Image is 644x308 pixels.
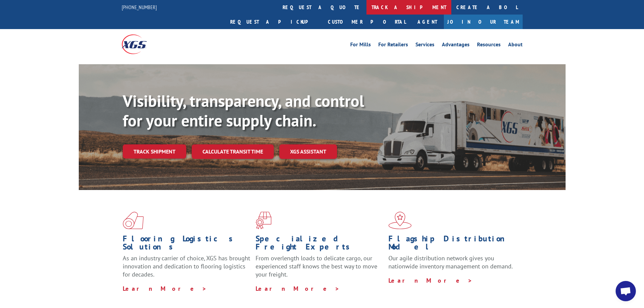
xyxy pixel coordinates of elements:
a: Calculate transit time [192,144,274,159]
img: xgs-icon-flagship-distribution-model-red [388,212,412,229]
img: xgs-icon-focused-on-flooring-red [256,212,271,229]
b: Visibility, transparency, and control for your entire supply chain. [123,90,364,131]
a: Join Our Team [444,15,523,29]
a: Services [415,42,434,49]
a: For Retailers [378,42,408,49]
a: Learn More > [123,285,207,292]
a: Resources [477,42,501,49]
h1: Flagship Distribution Model [388,235,516,254]
h1: Flooring Logistics Solutions [123,235,251,254]
a: Advantages [442,42,470,49]
img: xgs-icon-total-supply-chain-intelligence-red [123,212,144,229]
a: Request a pickup [225,15,323,29]
div: Open chat [616,281,636,301]
span: Our agile distribution network gives you nationwide inventory management on demand. [388,254,513,270]
h1: Specialized Freight Experts [256,235,383,254]
a: About [508,42,523,49]
a: Learn More > [388,277,473,284]
a: Learn More > [256,285,340,292]
a: Customer Portal [323,15,411,29]
p: From overlength loads to delicate cargo, our experienced staff knows the best way to move your fr... [256,254,383,284]
a: For Mills [350,42,371,49]
a: Agent [411,15,444,29]
a: Track shipment [123,144,186,159]
span: As an industry carrier of choice, XGS has brought innovation and dedication to flooring logistics... [123,254,250,278]
a: XGS ASSISTANT [279,144,337,159]
a: [PHONE_NUMBER] [122,4,157,10]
